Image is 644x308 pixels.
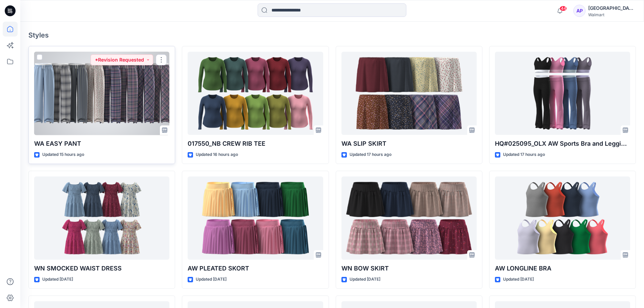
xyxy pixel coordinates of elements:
p: WA EASY PANT [34,139,169,148]
a: AW PLEATED SKORT [188,176,323,260]
a: HQ#025095_OLX AW Sports Bra and Legging Set [495,52,630,135]
span: 44 [559,6,567,11]
p: Updated 16 hours ago [196,151,238,158]
div: [GEOGRAPHIC_DATA] [588,4,636,12]
p: WA SLIP SKIRT [341,139,477,148]
p: WN BOW SKIRT [341,264,477,273]
p: 017550_NB CREW RIB TEE [188,139,323,148]
p: Updated [DATE] [350,276,380,283]
p: Updated [DATE] [42,276,73,283]
p: Updated [DATE] [503,276,534,283]
a: WA EASY PANT [34,52,169,135]
div: Walmart [588,12,636,17]
p: Updated 17 hours ago [350,151,391,158]
a: 017550_NB CREW RIB TEE [188,52,323,135]
p: Updated [DATE] [196,276,226,283]
p: WN SMOCKED WAIST DRESS [34,264,169,273]
p: Updated 17 hours ago [503,151,545,158]
a: WN BOW SKIRT [341,176,477,260]
p: HQ#025095_OLX AW Sports Bra and Legging Set [495,139,630,148]
h4: Styles [28,31,636,39]
p: AW LONGLINE BRA [495,264,630,273]
a: WN SMOCKED WAIST DRESS [34,176,169,260]
p: Updated 15 hours ago [42,151,84,158]
div: AP [573,5,586,17]
a: AW LONGLINE BRA [495,176,630,260]
a: WA SLIP SKIRT [341,52,477,135]
p: AW PLEATED SKORT [188,264,323,273]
